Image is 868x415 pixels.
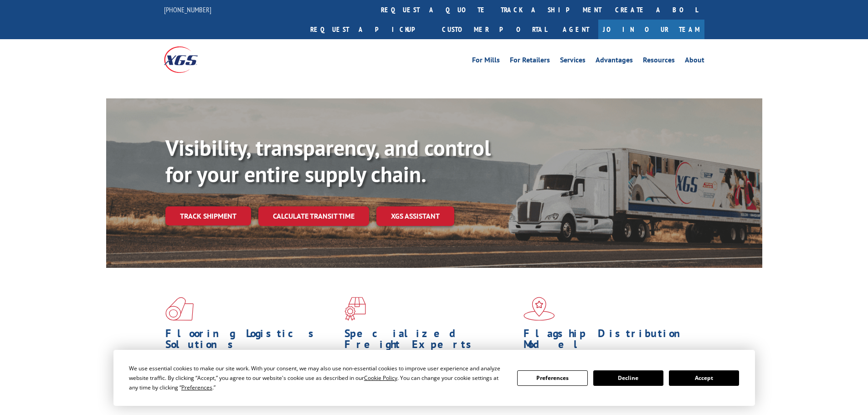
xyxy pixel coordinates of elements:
[165,133,491,188] b: Visibility, transparency, and control for your entire supply chain.
[165,297,194,321] img: xgs-icon-total-supply-chain-intelligence-red
[472,56,500,67] a: For Mills
[643,56,675,67] a: Resources
[669,370,739,386] button: Accept
[344,297,366,321] img: xgs-icon-focused-on-flooring-red
[596,56,633,67] a: Advantages
[165,328,338,354] h1: Flooring Logistics Solutions
[364,374,397,382] span: Cookie Policy
[435,20,554,39] a: Customer Portal
[129,364,506,392] div: We use essential cookies to make our site work. With your consent, we may also use non-essential ...
[524,297,555,321] img: xgs-icon-flagship-distribution-model-red
[181,384,212,391] span: Preferences
[113,350,755,406] div: Cookie Consent Prompt
[685,56,704,67] a: About
[598,20,704,39] a: Join Our Team
[258,206,369,226] a: Calculate transit time
[376,206,454,226] a: XGS ASSISTANT
[303,20,435,39] a: Request a pickup
[554,20,598,39] a: Agent
[344,328,517,354] h1: Specialized Freight Experts
[593,370,663,386] button: Decline
[524,328,696,354] h1: Flagship Distribution Model
[510,56,550,67] a: For Retailers
[560,56,586,67] a: Services
[517,370,587,386] button: Preferences
[164,5,211,14] a: [PHONE_NUMBER]
[165,206,251,225] a: Track shipment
